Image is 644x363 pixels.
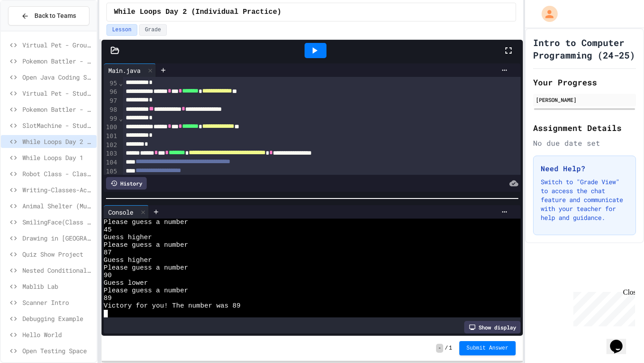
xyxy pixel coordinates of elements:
[541,163,628,174] h3: Need Help?
[533,76,636,89] h2: Your Progress
[104,66,145,75] div: Main.java
[22,346,93,355] span: Open Testing Space
[22,233,93,243] span: Drawing in [GEOGRAPHIC_DATA]
[104,257,152,264] span: Guess higher
[22,89,93,98] span: Virtual Pet - Student Copy
[22,217,93,227] span: SmilingFace(Class Design Intro)
[464,321,521,333] div: Show display
[104,132,119,141] div: 101
[106,24,137,36] button: Lesson
[459,341,516,355] button: Submit Answer
[541,177,628,222] p: Switch to "Grade View" to access the chat feature and communicate with your teacher for help and ...
[533,36,636,61] h1: Intro to Computer Programming (24-25)
[532,4,560,24] div: My Account
[104,97,119,106] div: 97
[22,153,93,162] span: While Loops Day 1
[22,249,93,259] span: Quiz Show Project
[4,4,62,57] div: Chat with us now!Close
[139,24,167,36] button: Grade
[104,114,119,123] div: 99
[22,266,93,275] span: Nested Conditionals Practice
[104,241,188,249] span: Please guess a number
[114,7,281,17] span: While Loops Day 2 (Individual Practice)
[104,149,119,158] div: 103
[449,345,452,352] span: 1
[104,141,119,150] div: 102
[104,226,112,234] span: 45
[34,11,76,21] span: Back to Teams
[104,207,138,217] div: Console
[22,201,93,211] span: Animal Shelter (Multiple Class Design)
[104,205,149,219] div: Console
[570,288,635,326] iframe: chat widget
[22,314,93,323] span: Debugging Example
[104,106,119,114] div: 98
[104,79,119,88] div: 95
[8,6,89,25] button: Back to Teams
[104,88,119,97] div: 96
[466,345,508,352] span: Submit Answer
[22,298,93,307] span: Scanner Intro
[533,122,636,134] h2: Assignment Details
[119,80,123,87] span: Fold line
[445,345,448,352] span: /
[104,302,241,310] span: Victory for you! The number was 89
[22,169,93,178] span: Robot Class - Classes Review
[104,167,119,176] div: 105
[104,287,188,295] span: Please guess a number
[22,330,93,339] span: Hello World
[119,115,123,122] span: Fold line
[104,158,119,167] div: 104
[104,279,148,287] span: Guess lower
[104,63,156,77] div: Main.java
[104,219,188,226] span: Please guess a number
[104,272,112,279] span: 90
[104,249,112,257] span: 87
[22,56,93,66] span: Pokemon Battler - Group Copy
[22,105,93,114] span: Pokemon Battler - Student Copy
[22,185,93,194] span: Writing-Classes-Activity-Ice-Cream-Cart
[22,72,93,82] span: Open Java Coding Space - Individual
[104,123,119,132] div: 100
[104,234,152,241] span: Guess higher
[606,327,635,354] iframe: chat widget
[104,264,188,272] span: Please guess a number
[22,137,93,146] span: While Loops Day 2 (Individual Practice)
[22,121,93,130] span: SlotMachine - Student Copy
[436,344,443,353] span: -
[536,96,633,104] div: [PERSON_NAME]
[104,295,112,302] span: 89
[22,282,93,291] span: Mablib Lab
[533,138,636,148] div: No due date set
[22,40,93,50] span: Virtual Pet - Group Copy
[106,177,147,190] div: History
